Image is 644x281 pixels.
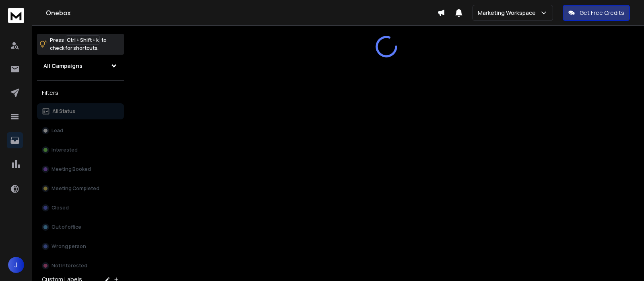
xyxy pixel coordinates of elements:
button: Get Free Credits [563,5,630,21]
h1: Onebox [46,8,437,18]
p: Press to check for shortcuts. [50,36,107,52]
button: J [8,257,24,273]
p: Get Free Credits [580,9,624,17]
img: logo [8,8,24,23]
button: All Campaigns [37,58,124,74]
span: Ctrl + Shift + k [66,35,100,45]
h3: Filters [37,87,124,98]
h1: All Campaigns [43,62,83,70]
p: Marketing Workspace [478,9,539,17]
